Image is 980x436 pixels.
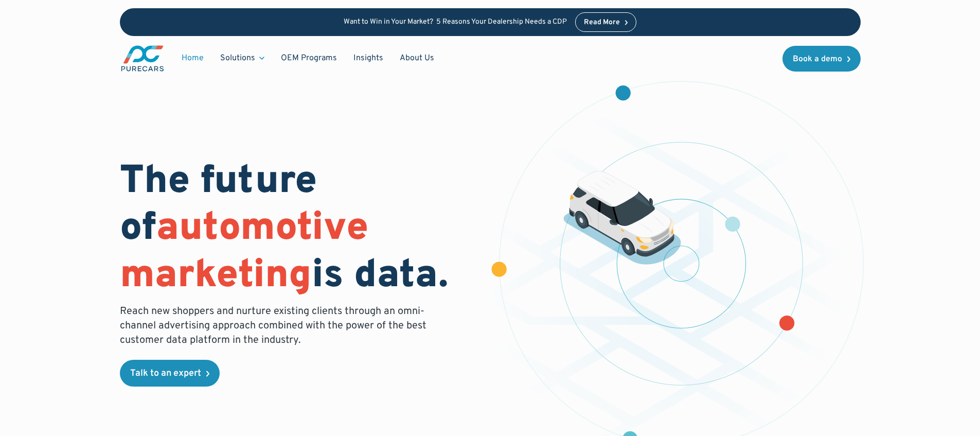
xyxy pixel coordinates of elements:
[120,304,433,347] p: Reach new shoppers and nurture existing clients through an omni-channel advertising approach comb...
[220,53,255,64] div: Solutions
[345,48,391,68] a: Insights
[575,12,637,32] a: Read More
[173,48,212,68] a: Home
[584,19,620,26] div: Read More
[120,159,478,300] h1: The future of is data.
[782,46,861,72] a: Book a demo
[793,55,842,63] div: Book a demo
[120,360,220,387] a: Talk to an expert
[273,48,345,68] a: OEM Programs
[120,204,368,301] span: automotive marketing
[120,44,165,73] a: main
[120,44,165,73] img: purecars logo
[344,18,567,27] p: Want to Win in Your Market? 5 Reasons Your Dealership Needs a CDP
[130,369,201,378] div: Talk to an expert
[212,48,273,68] div: Solutions
[391,48,442,68] a: About Us
[563,171,682,265] img: illustration of a vehicle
